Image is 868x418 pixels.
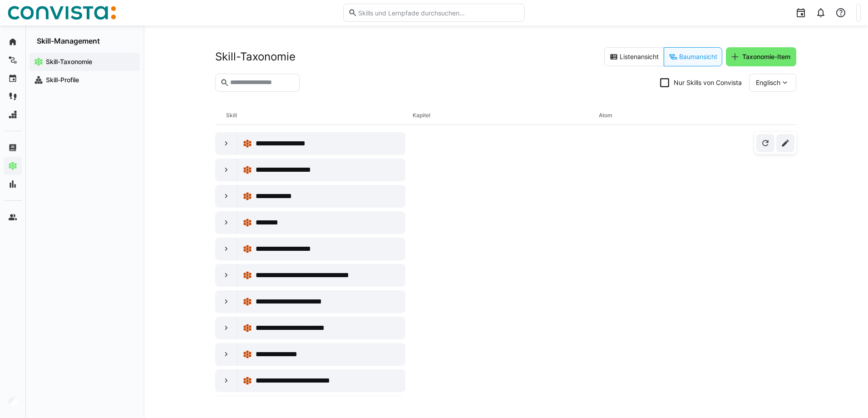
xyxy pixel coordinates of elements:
[756,78,780,87] span: Englisch
[215,50,296,64] h2: Skill-Taxonomie
[599,106,785,124] div: Atom
[226,106,413,124] div: Skill
[726,47,796,66] button: Taxonomie-Item
[660,78,742,87] eds-checkbox: Nur Skills von Convista
[741,52,792,61] span: Taxonomie-Item
[357,9,520,17] input: Skills und Lernpfade durchsuchen…
[664,47,722,66] eds-button-option: Baumansicht
[604,47,664,66] eds-button-option: Listenansicht
[413,106,599,124] div: Kapitel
